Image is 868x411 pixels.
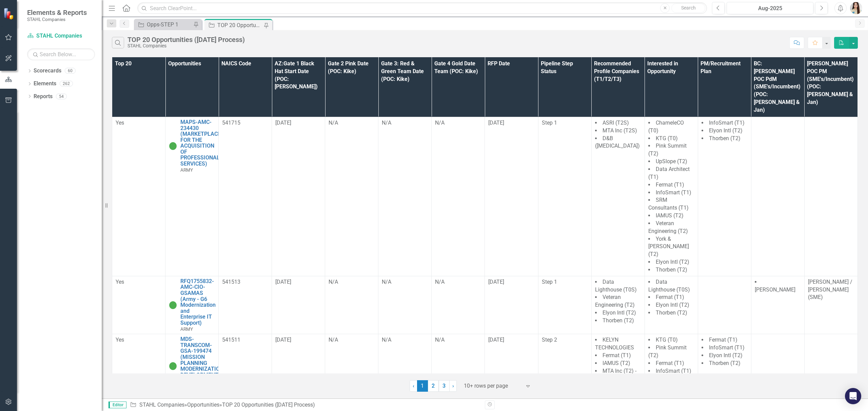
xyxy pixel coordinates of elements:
span: [DATE] [275,120,291,126]
td: Double-Click to Edit [325,117,378,276]
img: Janieva Castro [850,2,862,14]
a: RFQ1755832-AMC-CIO-GSAMAS (Army - G6 Modernization and Enterprise IT Support) [180,278,216,326]
div: 262 [60,81,73,87]
span: [DATE] [275,337,291,343]
span: ARMY [180,326,193,332]
div: TOP 20 Opportunities ([DATE] Process) [127,36,245,43]
span: Pink Summit (T2) [648,143,687,157]
span: MTA Inc (T2) - GSA MAS [595,368,636,382]
td: Double-Click to Edit Right Click for Context Menu [165,276,219,334]
div: Opps-STEP 1 [147,20,192,29]
a: Reports [34,93,53,101]
span: Data Lighthouse (T0S) [648,279,690,293]
span: MTA Inc (T2S) [603,127,637,134]
td: Double-Click to Edit [378,276,432,334]
input: Search ClearPoint... [137,2,707,14]
td: Double-Click to Edit [272,276,325,334]
img: ClearPoint Strategy [3,8,15,20]
span: Yes [116,337,124,343]
td: Double-Click to Edit Right Click for Context Menu [165,117,219,276]
td: Double-Click to Edit [645,276,698,334]
button: Search [671,3,705,13]
span: [PERSON_NAME] / [PERSON_NAME] (SME) [808,279,852,301]
div: N/A [435,119,481,127]
div: N/A [435,336,481,344]
div: Aug-2025 [729,4,811,13]
span: Thorben (T2) [709,360,741,366]
a: 2 [428,380,439,392]
td: Double-Click to Edit [751,117,804,276]
td: Double-Click to Edit [378,334,432,408]
td: Double-Click to Edit [378,117,432,276]
span: Thorben (T2) [603,317,634,324]
span: [DATE] [275,279,291,285]
td: Double-Click to Edit [272,334,325,408]
div: N/A [329,278,375,286]
td: Double-Click to Edit [432,276,485,334]
td: Double-Click to Edit [591,117,645,276]
div: N/A [382,119,428,127]
span: 541513 [222,279,240,285]
a: MDS-TRANSCOM-GSA-199474 (MISSION PLANNING MODERNIZATION DEVELOPMENT AND SUSTAINMENT) [180,336,223,390]
span: Step 2 [542,337,557,343]
span: ARMY [180,167,193,173]
span: Thorben (T2) [656,309,687,316]
span: Elyon Intl (T2) [709,352,743,359]
td: Double-Click to Edit [432,117,485,276]
td: Double-Click to Edit [751,276,804,334]
span: [DATE] [488,279,504,285]
td: Double-Click to Edit [219,117,272,276]
td: Double-Click to Edit [485,334,538,408]
span: › [452,383,454,389]
div: » » [130,401,480,409]
span: ChameleCO (T0) [648,120,684,134]
td: Double-Click to Edit [645,334,698,408]
div: N/A [382,278,428,286]
div: STAHL Companies [127,43,245,48]
span: York & [PERSON_NAME] (T2) [648,236,689,258]
td: Double-Click to Edit [538,117,591,276]
a: Opportunities [187,402,219,408]
span: Elyon Intl (T2) [709,127,743,134]
td: Double-Click to Edit [112,334,165,408]
td: Double-Click to Edit [538,334,591,408]
span: 1 [417,380,428,392]
div: N/A [382,336,428,344]
span: Elyon Intl (T2) [656,302,689,308]
a: Scorecards [34,67,61,75]
td: Double-Click to Edit [219,276,272,334]
td: Double-Click to Edit [698,276,751,334]
span: Step 1 [542,120,557,126]
span: Editor [108,402,126,408]
span: Data Lighthouse (T0S) [595,279,637,293]
span: KELYN TECHNOLOGIES [595,337,634,351]
span: Fermat (T1) [709,337,737,343]
small: STAHL Companies [27,17,87,22]
span: Elyon Intl (T2) [656,259,689,265]
div: 54 [56,93,67,99]
td: Double-Click to Edit [538,276,591,334]
span: InfoSmart (T1) [709,344,745,351]
button: Aug-2025 [727,2,813,14]
span: [DATE] [488,337,504,343]
span: Data Architect (T1) [648,166,690,180]
td: Double-Click to Edit [698,117,751,276]
span: Yes [116,120,124,126]
a: Elements [34,80,56,88]
a: STAHL Companies [139,402,184,408]
span: 541511 [222,337,240,343]
span: IAMUS (T2) [656,212,684,219]
a: MAPS-AMC-234430 (MARKETPLACE FOR THE ACQUISITION OF PROFESSIONAL SERVICES) [180,119,221,167]
img: Active [169,142,177,150]
span: Pink Summit (T2) [648,344,687,359]
td: Double-Click to Edit [804,117,857,276]
td: Double-Click to Edit [112,117,165,276]
img: Active [169,362,177,370]
span: UpSlope (T2) [656,158,687,165]
span: Fermat (T1) [603,352,631,359]
div: N/A [329,119,375,127]
td: Double-Click to Edit [325,334,378,408]
a: STAHL Companies [27,32,95,40]
td: Double-Click to Edit [698,334,751,408]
